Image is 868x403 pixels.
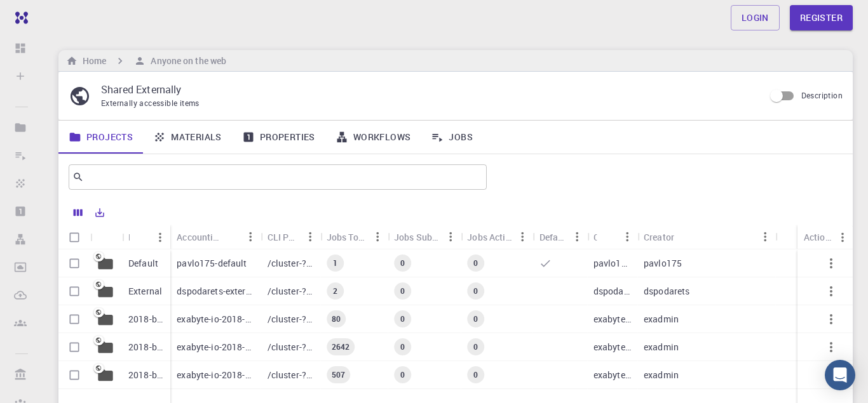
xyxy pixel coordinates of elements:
p: exadmin [644,313,679,326]
img: logo [10,11,28,24]
p: 2018-bg-study-phase-III [128,341,164,353]
a: Projects [58,121,143,154]
div: Default [539,225,567,249]
a: Workflows [325,121,421,154]
p: pavlo175 [593,257,631,270]
div: Accounting slug [170,225,261,249]
a: Materials [143,121,232,154]
p: /cluster-???-share/groups/exabyte-io/exabyte-io-2018-bg-study-phase-i [268,369,314,381]
p: pavlo175 [644,257,682,270]
button: Sort [597,227,617,247]
span: 2642 [327,341,355,352]
p: dspodarets [593,285,631,298]
p: /cluster-???-home/dspodarets/dspodarets-external [268,285,314,298]
p: exabyte-io-2018-bg-study-phase-i-ph [177,313,254,326]
div: Creator [637,225,775,249]
p: External [128,285,162,298]
div: Jobs Total [327,225,367,249]
span: 0 [468,369,483,380]
p: Shared Externally [101,82,754,97]
div: CLI Path [268,225,300,249]
span: 80 [327,314,346,324]
span: 2 [328,286,342,296]
button: Columns [67,202,89,223]
div: Jobs Total [320,225,388,249]
p: pavlo175-default [177,257,247,270]
button: Menu [617,227,637,247]
p: exabyte-io-2018-bg-study-phase-iii [177,341,254,353]
div: Open Intercom Messenger [825,360,855,390]
button: Sort [220,227,241,247]
p: 2018-bg-study-phase-i-ph [128,313,164,326]
div: Owner [593,225,597,249]
div: Creator [644,225,674,249]
div: Default [533,225,587,249]
div: Actions [797,225,853,249]
div: CLI Path [261,225,320,249]
span: 0 [468,314,483,324]
span: Externally accessible items [101,98,200,108]
button: Menu [150,227,170,248]
p: exabyte-io-2018-bg-study-phase-i [177,369,254,381]
div: Icon [90,225,122,249]
div: Jobs Subm. [394,225,440,249]
button: Menu [300,227,320,247]
p: /cluster-???-home/pavlo175/pavlo175-default [268,257,314,270]
p: exabyte-io [593,313,631,326]
span: 0 [395,369,410,380]
div: Accounting slug [177,225,220,249]
div: Actions [804,225,832,249]
span: 0 [395,341,410,352]
button: Menu [513,227,533,247]
div: Jobs Active [461,225,532,249]
h6: Anyone on the web [146,54,226,68]
div: Name [122,225,170,249]
a: Properties [232,121,325,154]
button: Menu [832,227,853,248]
div: Owner [587,225,637,249]
span: 0 [468,258,483,268]
button: Menu [440,227,461,247]
button: Export [89,202,111,223]
div: Jobs Active [467,225,512,249]
p: dspodarets-external [177,285,254,298]
span: 507 [327,369,350,380]
span: 0 [395,286,410,296]
p: /cluster-???-share/groups/exabyte-io/exabyte-io-2018-bg-study-phase-i-ph [268,313,314,326]
h6: Home [78,54,106,68]
p: 2018-bg-study-phase-I [128,369,164,381]
button: Sort [130,227,150,248]
nav: breadcrumb [64,54,229,68]
a: Jobs [421,121,483,154]
span: 0 [468,286,483,296]
span: 0 [395,314,410,324]
p: /cluster-???-share/groups/exabyte-io/exabyte-io-2018-bg-study-phase-iii [268,341,314,353]
span: Description [801,90,843,100]
p: exadmin [644,369,679,381]
span: 0 [395,258,410,268]
p: exabyte-io [593,369,631,381]
button: Menu [567,227,587,247]
p: dspodarets [644,285,690,298]
div: Jobs Subm. [388,225,461,249]
a: Register [790,5,853,30]
p: exadmin [644,341,679,353]
a: Login [731,5,780,30]
button: Menu [755,227,775,247]
button: Menu [241,227,261,247]
button: Sort [674,227,695,247]
button: Menu [367,227,388,247]
p: exabyte-io [593,341,631,353]
span: 0 [468,341,483,352]
p: Default [128,257,158,270]
span: 1 [328,258,342,268]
